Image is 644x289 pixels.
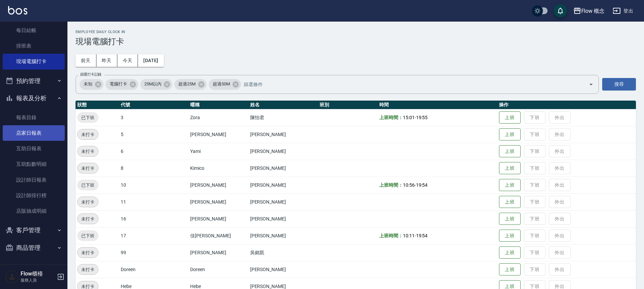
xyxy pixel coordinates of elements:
td: Yami [188,143,248,160]
td: [PERSON_NAME] [188,210,248,227]
td: 11 [119,193,188,210]
span: 未打卡 [78,249,98,256]
div: Flow 概念 [581,7,605,15]
button: 上班 [499,213,521,225]
span: 10:11 [403,233,415,238]
th: 暱稱 [188,101,248,109]
td: - [378,109,497,126]
b: 上班時間： [379,182,403,188]
span: 19:54 [416,233,428,238]
span: 已下班 [77,114,98,121]
h5: Flow櫃檯 [21,270,55,277]
th: 姓名 [248,101,318,109]
td: 10 [119,177,188,193]
td: 99 [119,244,188,261]
div: 電腦打卡 [106,79,138,90]
td: [PERSON_NAME] [248,177,318,193]
img: Person [5,270,19,284]
button: 上班 [499,128,521,141]
td: 佳[PERSON_NAME] [188,227,248,244]
img: Logo [8,6,27,15]
span: 超過25M [174,81,200,87]
a: 店販抽成明細 [3,203,65,219]
span: 未打卡 [78,131,98,138]
button: 客戶管理 [3,221,65,239]
button: [DATE] [138,54,164,67]
th: 時間 [378,101,497,109]
td: 3 [119,109,188,126]
td: 5 [119,126,188,143]
td: [PERSON_NAME] [188,126,248,143]
a: 現場電腦打卡 [3,54,65,69]
button: 前天 [76,54,96,67]
td: [PERSON_NAME] [248,126,318,143]
h3: 現場電腦打卡 [76,37,636,46]
button: 搜尋 [602,78,636,90]
button: 上班 [499,179,521,191]
span: 未知 [80,81,96,87]
td: [PERSON_NAME] [188,177,248,193]
label: 篩選打卡記錄 [80,72,101,77]
button: Open [586,79,596,90]
span: 10:56 [403,182,415,188]
td: 17 [119,227,188,244]
button: 上班 [499,230,521,242]
td: 6 [119,143,188,160]
td: [PERSON_NAME] [188,193,248,210]
button: 報表及分析 [3,89,65,107]
button: 登出 [610,5,636,17]
a: 報表目錄 [3,110,65,125]
div: 25M以內 [140,79,173,90]
b: 上班時間： [379,115,403,120]
span: 19:54 [416,182,428,188]
span: 19:55 [416,115,428,120]
span: 電腦打卡 [106,81,131,87]
button: 商品管理 [3,239,65,257]
td: [PERSON_NAME] [188,244,248,261]
button: Flow 概念 [570,4,608,18]
th: 狀態 [76,101,119,109]
th: 操作 [497,101,636,109]
span: 未打卡 [78,215,98,222]
td: [PERSON_NAME] [248,227,318,244]
span: 未打卡 [78,266,98,273]
span: 超過50M [209,81,234,87]
button: save [554,4,567,18]
button: 預約管理 [3,72,65,90]
a: 互助點數明細 [3,156,65,172]
th: 班別 [318,101,378,109]
a: 設計師日報表 [3,172,65,188]
input: 篩選條件 [242,78,577,90]
td: - [378,227,497,244]
div: 未知 [80,79,104,90]
td: [PERSON_NAME] [248,160,318,177]
span: 已下班 [77,182,98,189]
button: 今天 [117,54,138,67]
span: 15:01 [403,115,415,120]
td: - [378,177,497,193]
button: 上班 [499,145,521,158]
td: Kimico [188,160,248,177]
div: 超過50M [209,79,241,90]
a: 互助日報表 [3,141,65,156]
button: 上班 [499,196,521,208]
button: 上班 [499,263,521,276]
button: 上班 [499,111,521,124]
td: [PERSON_NAME] [248,193,318,210]
td: 8 [119,160,188,177]
td: 吳銘凱 [248,244,318,261]
span: 25M以內 [140,81,166,87]
button: 昨天 [96,54,117,67]
a: 每日結帳 [3,23,65,38]
td: [PERSON_NAME] [248,210,318,227]
div: 超過25M [174,79,207,90]
span: 未打卡 [78,199,98,206]
p: 服務人員 [21,277,55,283]
button: 上班 [499,162,521,175]
td: Zora [188,109,248,126]
td: 陳怡君 [248,109,318,126]
td: Doreen [119,261,188,278]
b: 上班時間： [379,233,403,238]
span: 未打卡 [78,148,98,155]
a: 店家日報表 [3,125,65,141]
